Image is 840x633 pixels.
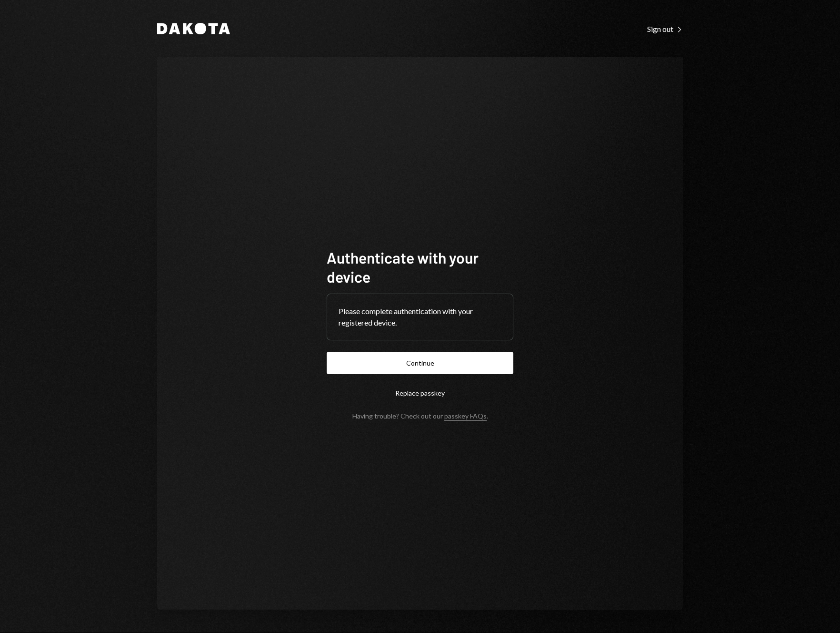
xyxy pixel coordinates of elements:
[444,412,487,421] a: passkey FAQs
[647,24,683,34] div: Sign out
[327,248,513,286] h1: Authenticate with your device
[352,412,488,420] div: Having trouble? Check out our .
[647,23,683,34] a: Sign out
[327,352,513,374] button: Continue
[339,306,501,328] div: Please complete authentication with your registered device.
[327,382,513,404] button: Replace passkey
